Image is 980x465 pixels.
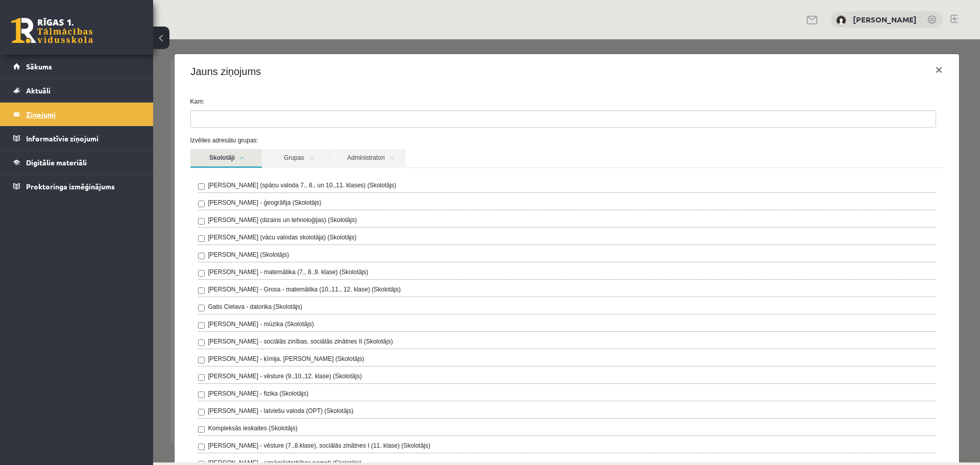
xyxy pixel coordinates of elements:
[55,176,204,185] label: [PERSON_NAME] (dizains un tehnoloģijas) (Skolotājs)
[10,10,742,21] body: Bagātinātā teksta redaktors, wiswyg-editor-47363820123960-1755772141-884
[55,332,209,341] label: [PERSON_NAME] - vēsture (9.,10.,12. klase) (Skolotājs)
[55,402,278,411] label: [PERSON_NAME] - vēsture (7.,8.klase), sociālās zinātnes I (11. klase) (Skolotājs)
[13,151,140,174] a: Digitālie materiāli
[55,367,201,376] label: [PERSON_NAME] - latviešu valoda (OPT) (Skolotājs)
[55,280,161,289] label: [PERSON_NAME] - mūzika (Skolotājs)
[774,16,797,45] button: ×
[30,58,798,67] label: Kam:
[26,86,51,95] span: Aktuāli
[26,182,115,191] span: Proktoringa izmēģinājums
[853,14,917,25] a: [PERSON_NAME]
[55,246,248,255] label: [PERSON_NAME] - Grosa - matemātika (10.,11., 12. klase) (Skolotājs)
[38,25,108,40] h4: Jauns ziņojums
[26,103,140,126] legend: Ziņojumi
[55,211,136,220] label: [PERSON_NAME] (Skolotājs)
[13,175,140,198] a: Proktoringa izmēģinājums
[55,141,243,151] label: [PERSON_NAME] (spāņu valoda 7., 8., un 10.,11. klases) (Skolotājs)
[37,110,109,129] a: Skolotāji
[109,110,181,129] a: Grupas
[181,110,253,129] a: Administratori
[30,96,798,106] label: Izvēlies adresātu grupas:
[13,103,140,126] a: Ziņojumi
[55,263,150,272] label: Gatis Cielava - datorika (Skolotājs)
[55,193,204,203] label: [PERSON_NAME] (vācu valodas skolotāja) (Skolotājs)
[13,127,140,150] a: Informatīvie ziņojumi
[836,15,846,26] img: Jānis Nicmanis
[55,159,168,168] label: [PERSON_NAME] - ģeogrāfija (Skolotājs)
[55,298,240,307] label: [PERSON_NAME] - sociālās zinības, sociālās zinātnes II (Skolotājs)
[13,55,140,78] a: Sākums
[55,228,215,237] label: [PERSON_NAME] - matemātika (7., 8.,9. klase) (Skolotājs)
[11,18,93,43] a: Rīgas 1. Tālmācības vidusskola
[26,127,140,150] legend: Informatīvie ziņojumi
[26,158,87,167] span: Digitālie materiāli
[55,419,209,428] label: [PERSON_NAME] - uzņēmējdarbības pamati (Skolotājs)
[55,350,156,359] label: [PERSON_NAME] - fizika (Skolotājs)
[55,384,144,394] label: Kompleksās ieskaites (Skolotājs)
[26,62,52,71] span: Sākums
[13,79,140,102] a: Aktuāli
[55,315,211,324] label: [PERSON_NAME] - ķīmija, [PERSON_NAME] (Skolotājs)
